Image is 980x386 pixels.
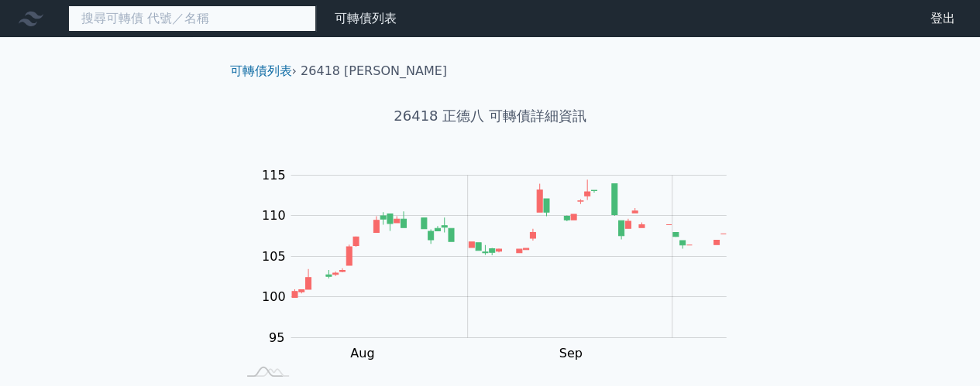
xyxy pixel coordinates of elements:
a: 可轉債列表 [230,63,292,78]
tspan: 105 [262,249,286,264]
g: Chart [253,168,749,360]
li: › [230,62,297,80]
tspan: Sep [559,346,582,360]
tspan: 95 [269,330,284,345]
li: 26418 [PERSON_NAME] [301,62,447,80]
tspan: Aug [350,346,374,360]
a: 登出 [918,6,968,31]
input: 搜尋可轉債 代號／名稱 [68,5,316,32]
h1: 26418 正德八 可轉債詳細資訊 [218,105,763,127]
tspan: 110 [262,208,286,223]
tspan: 115 [262,168,286,183]
a: 可轉債列表 [335,11,397,26]
tspan: 100 [262,289,286,304]
g: Series [292,179,726,297]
